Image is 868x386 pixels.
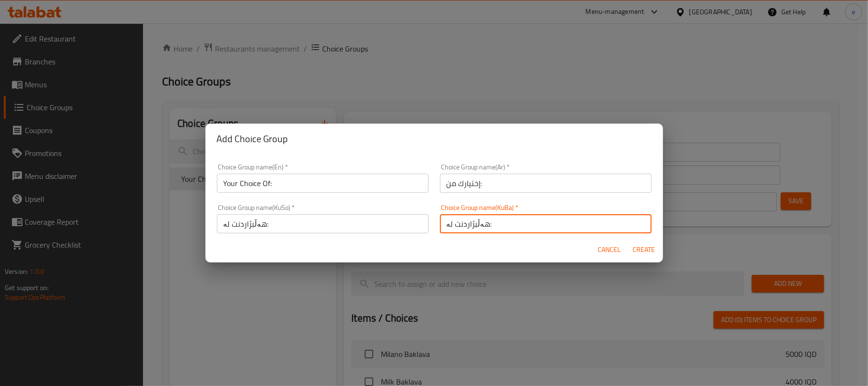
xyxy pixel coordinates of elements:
input: Please enter Choice Group name(KuSo) [217,214,429,233]
button: Cancel [594,241,625,259]
input: Please enter Choice Group name(KuBa) [440,214,652,233]
input: Please enter Choice Group name(en) [217,174,429,193]
span: Create [633,244,655,256]
button: Create [629,241,659,259]
input: Please enter Choice Group name(ar) [440,174,652,193]
h2: Add Choice Group [217,131,652,146]
span: Cancel [598,244,621,256]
